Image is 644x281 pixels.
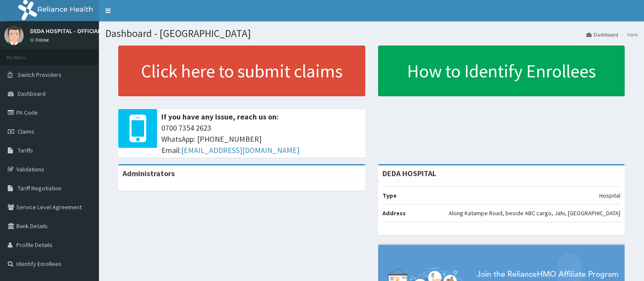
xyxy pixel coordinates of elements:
[30,37,51,43] a: Online
[382,192,397,199] b: Type
[30,28,101,34] p: DEDA HOSPITAL - OFFICIAL
[382,209,406,217] b: Address
[18,90,46,98] span: Dashboard
[619,31,638,38] li: Here
[181,145,299,155] a: [EMAIL_ADDRESS][DOMAIN_NAME]
[161,112,279,122] b: If you have any issue, reach us on:
[123,168,175,178] b: Administrators
[18,184,62,192] span: Tariff Negotiation
[161,122,361,156] span: 0700 7354 2623 WhatsApp: [PHONE_NUMBER] Email:
[449,209,620,217] p: Along Katampe Road, beside ABC cargo, Jahi, [GEOGRAPHIC_DATA]
[18,147,33,154] span: Tariffs
[378,46,625,96] a: How to Identify Enrollees
[382,168,436,178] strong: DEDA HOSPITAL
[4,26,24,45] img: User Image
[18,128,34,135] span: Claims
[599,191,620,200] p: Hospital
[586,31,618,38] a: Dashboard
[118,46,365,96] a: Click here to submit claims
[105,28,638,39] h1: Dashboard - [GEOGRAPHIC_DATA]
[18,71,62,79] span: Switch Providers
